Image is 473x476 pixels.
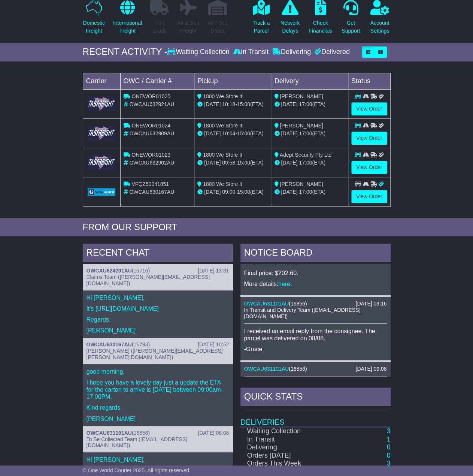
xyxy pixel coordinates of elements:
span: 15:00 [237,189,250,195]
a: View Order [351,132,387,145]
div: FROM OUR SUPPORT [83,222,391,233]
span: 17:00 [299,101,312,107]
span: [DATE] [281,101,297,107]
td: OWC / Carrier # [120,73,194,89]
td: Delivering [240,443,331,452]
div: NOTICE BOARD [240,244,391,264]
p: I hope you have a lovely day just a update the ETA for the carton to arrive is [DATE] between 09:... [87,379,229,401]
span: [DATE] [204,160,221,166]
p: Hi [PERSON_NAME], [87,456,229,463]
a: OWCAU631101AU [244,301,289,307]
div: [DATE] 10:52 [198,341,229,348]
a: View Order [351,161,387,174]
p: [PERSON_NAME] [87,415,229,422]
a: 3 [386,460,390,467]
div: - (ETA) [197,130,268,138]
p: Get Support [342,19,360,35]
td: Waiting Collection [240,427,331,436]
td: Deliveries [240,408,391,427]
span: 17:00 [299,160,312,166]
div: In Transit [231,48,270,56]
div: ( ) [244,301,387,307]
span: 16856 [291,301,305,307]
span: [DATE] [204,189,221,195]
div: (ETA) [274,159,345,167]
div: Quick Stats [240,388,391,408]
td: Delivery [271,73,348,89]
span: 15:00 [237,130,250,136]
span: [PERSON_NAME] [280,123,323,129]
div: ( ) [87,341,229,348]
span: In Transit and Delivery Team ([EMAIL_ADDRESS][DOMAIN_NAME]) [244,307,361,319]
span: 1800 We Store It [203,93,242,99]
p: Track a Parcel [252,19,270,35]
span: ONEWOR01025 [131,93,170,99]
span: [DATE] [204,130,221,136]
img: GetCarrierServiceLogo [88,188,116,196]
span: [PERSON_NAME] [280,181,323,187]
p: More details: . [244,280,387,287]
a: here [278,281,290,287]
span: 1800 We Store It [203,181,242,187]
p: It's [URL][DOMAIN_NAME] [87,305,229,312]
p: Network Delays [281,19,300,35]
span: 1800 We Store It [203,152,242,158]
span: ONEWOR01023 [131,152,170,158]
span: 09:58 [222,160,235,166]
span: 15716 [134,268,148,274]
span: OWCAU630167AU [129,189,174,195]
p: good morning, [87,368,229,375]
p: Account Settings [370,19,389,35]
p: Hi [PERSON_NAME], [87,294,229,301]
a: View Order [351,102,387,115]
span: [PERSON_NAME] ([PERSON_NAME][EMAIL_ADDRESS][PERSON_NAME][DOMAIN_NAME]) [87,348,223,360]
td: Carrier [83,73,120,89]
div: (ETA) [274,130,345,138]
div: - (ETA) [197,159,268,167]
span: 15:00 [237,160,250,166]
span: 1800 We Store It [203,123,242,129]
div: RECENT CHAT [83,244,233,264]
span: [DATE] [281,160,297,166]
p: Regards, [87,316,229,323]
div: [DATE] 13:31 [198,268,229,274]
span: 15:00 [237,101,250,107]
span: Adept Security Pty Ltd [280,152,332,158]
span: VFQZ50041851 [131,181,169,187]
span: 09:00 [222,189,235,195]
span: 17:00 [299,130,312,136]
a: OWCAU631101AU [87,430,132,436]
div: [DATE] 09:08 [355,366,386,372]
span: [DATE] [281,130,297,136]
p: International Freight [113,19,142,35]
a: OWCAU624201AU [87,268,132,274]
p: [PERSON_NAME] [87,327,229,334]
div: [DATE] 08:08 [198,430,229,436]
p: Domestic Freight [83,19,105,35]
a: View Order [351,190,387,203]
p: Full Loads [150,19,169,35]
p: Check Financials [309,19,332,35]
span: ONEWOR01024 [131,123,170,129]
p: -Grace [244,346,387,353]
td: Status [348,73,390,89]
p: Final price: $202.60. [244,269,387,277]
span: Claims Team ([PERSON_NAME][EMAIL_ADDRESS][DOMAIN_NAME]) [87,274,210,286]
span: [PERSON_NAME] [280,93,323,99]
a: OWCAU631101AU [244,366,289,372]
span: 10:18 [222,101,235,107]
span: [DATE] [204,101,221,107]
td: In Transit [240,436,331,444]
a: 1 [386,436,390,443]
span: To Be Collected Team ([EMAIL_ADDRESS][DOMAIN_NAME]) [87,436,188,449]
span: 16856 [134,430,148,436]
div: - (ETA) [197,100,268,108]
div: (ETA) [274,100,345,108]
div: RECENT ACTIVITY - [83,46,167,57]
p: I received an email reply from the consignee. The parcel was delivered on 08/08. [244,328,387,342]
a: OWCAU630167AU [87,341,132,347]
div: Waiting Collection [167,48,231,56]
span: [DATE] [281,189,297,195]
span: © One World Courier 2025. All rights reserved. [83,467,191,473]
img: GetCarrierServiceLogo [88,155,116,169]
